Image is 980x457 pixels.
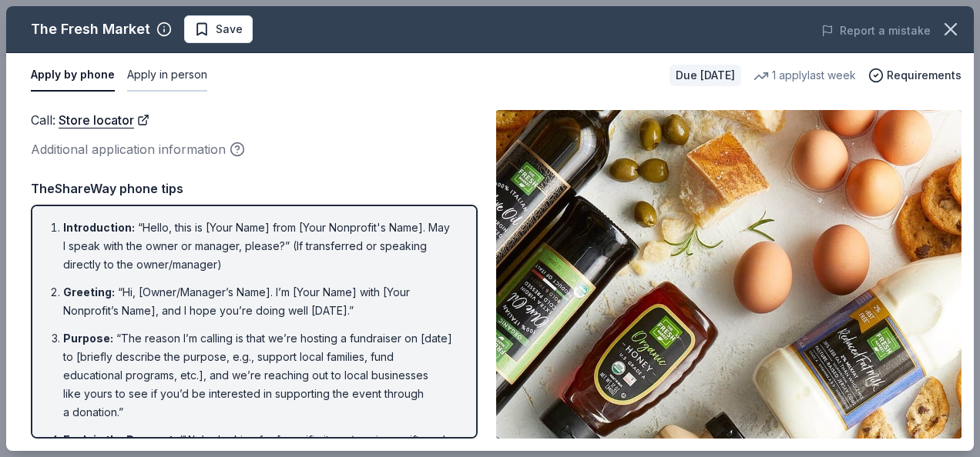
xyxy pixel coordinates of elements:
button: Save [184,15,253,43]
div: Due [DATE] [670,65,741,86]
div: TheShareWay phone tips [31,178,478,198]
span: Introduction : [63,221,135,234]
button: Apply in person [127,59,207,92]
span: Purpose : [63,332,113,345]
button: Apply by phone [31,59,115,92]
div: Call : [31,110,478,130]
span: Save [216,20,243,38]
span: Requirements [887,66,962,85]
button: Requirements [868,66,962,85]
img: Image for The Fresh Market [496,110,962,439]
li: “Hello, this is [Your Name] from [Your Nonprofit's Name]. May I speak with the owner or manager, ... [63,218,455,274]
a: Store locator [59,110,149,130]
span: Greeting : [63,285,115,299]
span: Explain the Request : [63,433,176,446]
div: 1 apply last week [753,66,856,85]
li: “Hi, [Owner/Manager’s Name]. I’m [Your Name] with [Your Nonprofit’s Name], and I hope you’re doin... [63,283,455,320]
div: Additional application information [31,139,478,159]
li: “The reason I’m calling is that we’re hosting a fundraiser on [date] to [briefly describe the pur... [63,329,455,422]
div: The Fresh Market [31,17,150,42]
button: Report a mistake [821,22,931,40]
